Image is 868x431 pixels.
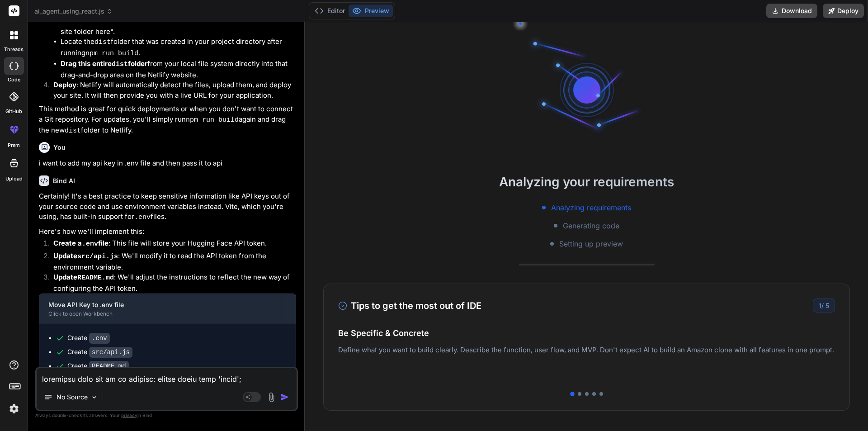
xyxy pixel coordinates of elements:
[5,108,22,115] label: GitHub
[53,239,108,247] strong: Create a file
[551,202,631,213] span: Analyzing requirements
[39,158,296,169] p: i want to add my api key in .env file and then pass it to api
[53,273,114,281] strong: Update
[89,333,110,344] code: .env
[121,412,137,418] span: privacy
[39,294,281,324] button: Move API Key to .env fileClick to open Workbench
[67,333,110,343] div: Create
[311,5,349,17] button: Editor
[46,238,296,251] li: : This file will store your Hugging Face API token.
[82,240,98,248] code: .env
[823,4,864,18] button: Deploy
[39,104,296,137] p: This method is great for quick deployments or when you don't want to connect a Git repository. Fo...
[4,46,24,53] label: threads
[53,176,75,185] h6: Bind AI
[134,213,151,221] code: .env
[90,393,98,401] img: Pick Models
[39,227,296,237] p: Here's how we'll implement this:
[35,411,298,420] p: Always double-check its answers. Your in Bind
[349,5,393,17] button: Preview
[57,393,88,402] p: No Source
[186,116,239,124] code: npm run build
[8,142,20,149] label: prem
[53,251,118,260] strong: Update
[67,361,129,371] div: Create
[67,347,132,357] div: Create
[94,38,111,46] code: dist
[8,76,20,84] label: code
[46,6,296,81] li: :
[280,393,289,402] img: icon
[305,172,868,191] h2: Analyzing your requirements
[563,220,619,231] span: Generating code
[61,59,296,80] li: from your local file system directly into that drag-and-drop area on the Netlify website.
[819,302,821,309] span: 1
[85,50,138,57] code: npm run build
[61,59,147,68] strong: Drag this entire folder
[826,302,829,309] span: 5
[6,401,22,417] img: settings
[65,127,81,135] code: dist
[559,238,623,249] span: Setting up preview
[813,298,835,313] div: /
[5,175,23,183] label: Upload
[34,7,113,16] span: ai_agent_using_react.js
[48,310,272,317] div: Click to open Workbench
[53,81,76,89] strong: Deploy
[338,327,835,339] h4: Be Specific & Concrete
[48,300,272,309] div: Move API Key to .env file
[89,361,129,372] code: README.md
[46,272,296,294] li: : We'll adjust the instructions to reflect the new way of configuring the API token.
[77,253,118,260] code: src/api.js
[77,274,114,282] code: README.md
[338,299,481,313] h3: Tips to get the most out of IDE
[53,143,66,152] h6: You
[766,4,817,18] button: Download
[266,392,277,403] img: attachment
[61,37,296,59] li: Locate the folder that was created in your project directory after running .
[46,80,296,100] li: : Netlify will automatically detect the files, upload them, and deploy your site. It will then pr...
[46,251,296,272] li: : We'll modify it to read the API token from the environment variable.
[39,191,296,223] p: Certainly! It's a best practice to keep sensitive information like API keys out of your source co...
[112,61,128,68] code: dist
[89,347,132,358] code: src/api.js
